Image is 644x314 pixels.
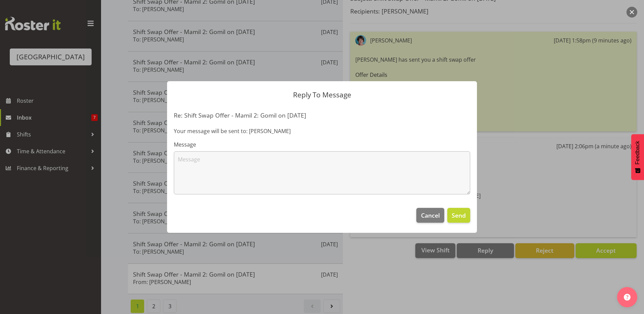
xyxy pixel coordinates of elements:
button: Cancel [416,208,444,223]
label: Message [174,140,470,149]
button: Feedback - Show survey [631,134,644,180]
span: Cancel [421,211,440,220]
img: help-xxl-2.png [624,294,631,301]
span: Send [452,211,466,220]
h5: Re: Shift Swap Offer - Mamil 2: Gomil on [DATE] [174,112,470,119]
p: Your message will be sent to: [PERSON_NAME] [174,127,470,135]
span: Feedback [635,141,641,164]
p: Reply To Message [174,91,470,98]
button: Send [447,208,470,223]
